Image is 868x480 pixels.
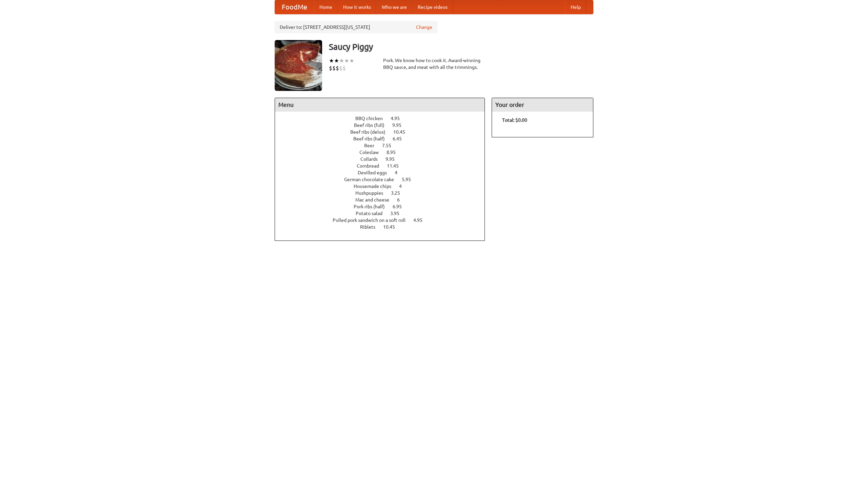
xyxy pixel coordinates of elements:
a: Who we are [376,0,412,14]
h4: Your order [492,98,593,112]
span: 3.95 [390,211,406,216]
div: Deliver to: [STREET_ADDRESS][US_STATE] [275,21,437,33]
a: Beef ribs (full) 9.95 [354,122,414,128]
span: 11.45 [387,163,406,169]
a: BBQ chicken 4.95 [355,116,412,121]
a: Potato salad 3.95 [356,211,412,216]
span: 6.95 [393,204,409,209]
a: Mac and cheese 6 [355,197,412,203]
span: Hushpuppies [355,190,390,196]
span: 10.45 [383,224,402,230]
span: Cornbread [357,163,386,169]
li: $ [332,64,336,72]
a: Beer 7.55 [364,143,404,148]
li: ★ [339,57,344,64]
span: 3.25 [391,190,407,196]
span: Collards [360,156,384,162]
a: German chocolate cake 5.95 [344,177,423,182]
span: 7.55 [382,143,398,148]
a: Recipe videos [412,0,453,14]
b: Total: $0.00 [502,117,527,123]
a: Change [416,24,432,31]
img: angular.jpg [275,40,322,91]
span: 4.95 [391,116,407,121]
li: ★ [344,57,349,64]
span: Beef ribs (half) [353,136,392,141]
h3: Saucy Piggy [329,40,593,54]
a: Cornbread 11.45 [357,163,411,169]
span: Beef ribs (full) [354,122,391,128]
span: Riblets [360,224,382,230]
li: ★ [329,57,334,64]
li: $ [329,64,332,72]
span: Pork ribs (half) [354,204,392,209]
a: Beef ribs (half) 6.45 [353,136,414,141]
li: ★ [334,57,339,64]
span: 8.95 [387,150,402,155]
a: FoodMe [275,0,314,14]
span: 5.95 [402,177,418,182]
span: Potato salad [356,211,389,216]
a: Housemade chips 4 [354,184,414,189]
li: $ [336,64,339,72]
span: Beef ribs (delux) [350,129,392,135]
a: Devilled eggs 4 [358,170,410,175]
span: Beer [364,143,381,148]
li: $ [339,64,342,72]
span: Coleslaw [359,150,386,155]
span: 10.45 [393,129,412,135]
div: Pork. We know how to cook it. Award-winning BBQ sauce, and meat with all the trimmings. [383,57,485,71]
span: Pulled pork sandwich on a soft roll [333,217,412,223]
a: Coleslaw 8.95 [359,150,408,155]
span: 4 [399,184,409,189]
a: Pulled pork sandwich on a soft roll 4.95 [333,217,435,223]
a: Hushpuppies 3.25 [355,190,413,196]
span: German chocolate cake [344,177,401,182]
span: 6 [397,197,407,203]
span: BBQ chicken [355,116,390,121]
span: Devilled eggs [358,170,394,175]
li: $ [342,64,346,72]
a: How it works [338,0,376,14]
span: 4 [395,170,404,175]
span: 4.95 [413,217,429,223]
h4: Menu [275,98,485,112]
a: Beef ribs (delux) 10.45 [350,129,418,135]
a: Home [314,0,338,14]
a: Collards 9.95 [360,156,407,162]
span: 9.95 [392,122,408,128]
span: 9.95 [386,156,401,162]
a: Pork ribs (half) 6.95 [354,204,414,209]
span: Mac and cheese [355,197,396,203]
li: ★ [349,57,354,64]
span: Housemade chips [354,184,398,189]
a: Riblets 10.45 [360,224,408,230]
a: Help [565,0,586,14]
span: 6.45 [393,136,409,141]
